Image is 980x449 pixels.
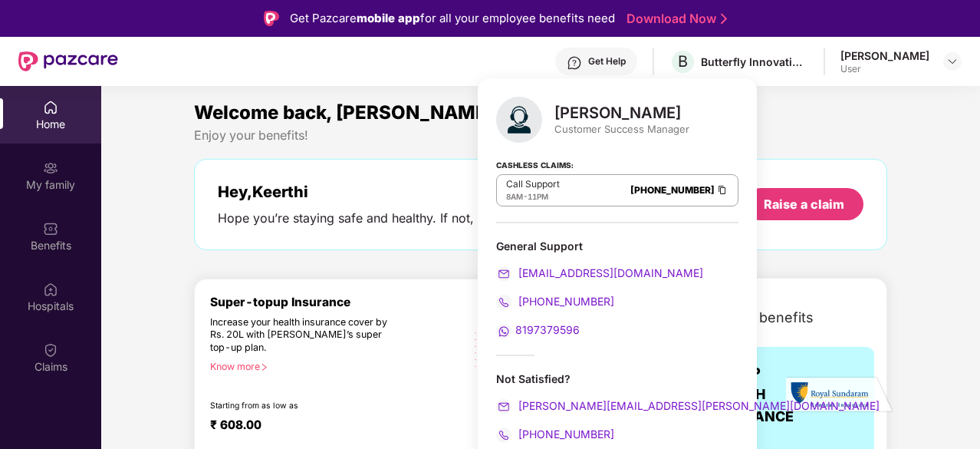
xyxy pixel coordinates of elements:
[506,190,560,203] div: -
[465,317,575,428] img: svg+xml;base64,PHN2ZyB4bWxucz0iaHR0cDovL3d3dy53My5vcmcvMjAwMC9zdmciIHhtbG5zOnhsaW5rPSJodHRwOi8vd3...
[786,376,893,414] img: insurerLogo
[630,184,715,196] a: [PHONE_NUMBER]
[357,11,420,25] strong: mobile app
[506,178,560,190] p: Call Support
[210,295,465,309] div: Super-topup Insurance
[588,55,626,68] div: Get Help
[528,192,548,201] span: 11PM
[210,418,450,436] div: ₹ 608.00
[764,196,844,213] div: Raise a claim
[515,295,614,308] span: [PHONE_NUMBER]
[496,399,880,412] a: [PERSON_NAME][EMAIL_ADDRESS][PERSON_NAME][DOMAIN_NAME]
[496,295,511,310] img: svg+xml;base64,PHN2ZyB4bWxucz0iaHR0cDovL3d3dy53My5vcmcvMjAwMC9zdmciIHdpZHRoPSIyMCIgaGVpZ2h0PSIyMC...
[218,183,656,201] div: Hey, Keerthi
[716,183,728,196] img: Clipboard Icon
[496,371,738,386] div: Not Satisfied?
[840,48,929,63] div: [PERSON_NAME]
[43,100,58,115] img: svg+xml;base64,PHN2ZyBpZD0iSG9tZSIgeG1sbnM9Imh0dHA6Ly93d3cudzMub3JnLzIwMDAvc3ZnIiB3aWR0aD0iMjAiIG...
[43,342,58,358] img: svg+xml;base64,PHN2ZyBpZD0iQ2xhaW0iIHhtbG5zPSJodHRwOi8vd3d3LnczLm9yZy8yMDAwL3N2ZyIgd2lkdGg9IjIwIi...
[567,55,582,71] img: svg+xml;base64,PHN2ZyBpZD0iSGVscC0zMngzMiIgeG1sbnM9Imh0dHA6Ly93d3cudzMub3JnLzIwMDAvc3ZnIiB3aWR0aD...
[554,104,689,122] div: [PERSON_NAME]
[678,52,688,71] span: B
[194,101,501,124] span: Welcome back, [PERSON_NAME]!
[496,295,614,308] a: [PHONE_NUMBER]
[218,210,656,226] div: Hope you’re staying safe and healthy. If not, no worries. We’re here to help.
[515,428,614,441] span: [PHONE_NUMBER]
[496,399,511,414] img: svg+xml;base64,PHN2ZyB4bWxucz0iaHR0cDovL3d3dy53My5vcmcvMjAwMC9zdmciIHdpZHRoPSIyMCIgaGVpZ2h0PSIyMC...
[496,156,574,173] strong: Cashless Claims:
[506,192,523,201] span: 8AM
[194,127,887,144] div: Enjoy your benefits!
[515,266,703,279] span: [EMAIL_ADDRESS][DOMAIN_NAME]
[290,9,615,28] div: Get Pazcare for all your employee benefits need
[43,282,58,297] img: svg+xml;base64,PHN2ZyBpZD0iSG9zcGl0YWxzIiB4bWxucz0iaHR0cDovL3d3dy53My5vcmcvMjAwMC9zdmciIHdpZHRoPS...
[43,221,58,236] img: svg+xml;base64,PHN2ZyBpZD0iQmVuZWZpdHMiIHhtbG5zPSJodHRwOi8vd3d3LnczLm9yZy8yMDAwL3N2ZyIgd2lkdGg9Ij...
[496,97,542,143] img: svg+xml;base64,PHN2ZyB4bWxucz0iaHR0cDovL3d3dy53My5vcmcvMjAwMC9zdmciIHhtbG5zOnhsaW5rPSJodHRwOi8vd3...
[496,371,738,443] div: Not Satisfied?
[721,11,727,27] img: Stroke
[496,428,614,441] a: [PHONE_NUMBER]
[264,11,279,26] img: Logo
[496,324,511,339] img: svg+xml;base64,PHN2ZyB4bWxucz0iaHR0cDovL3d3dy53My5vcmcvMjAwMC9zdmciIHdpZHRoPSIyMCIgaGVpZ2h0PSIyMC...
[496,266,511,282] img: svg+xml;base64,PHN2ZyB4bWxucz0iaHR0cDovL3d3dy53My5vcmcvMjAwMC9zdmciIHdpZHRoPSIyMCIgaGVpZ2h0PSIyMC...
[18,51,118,71] img: New Pazcare Logo
[496,239,738,339] div: General Support
[554,122,689,136] div: Customer Success Manager
[946,55,959,68] img: svg+xml;base64,PHN2ZyBpZD0iRHJvcGRvd24tMzJ4MzIiIHhtbG5zPSJodHRwOi8vd3d3LnczLm9yZy8yMDAwL3N2ZyIgd2...
[496,323,580,336] a: 8197379596
[210,316,400,355] div: Increase your health insurance cover by Rs. 20L with [PERSON_NAME]’s super top-up plan.
[260,363,268,371] span: right
[496,239,738,253] div: General Support
[210,401,400,411] div: Starting from as low as
[701,54,808,69] div: Butterfly Innovations Private Limited
[515,399,880,412] span: [PERSON_NAME][EMAIL_ADDRESS][PERSON_NAME][DOMAIN_NAME]
[626,11,722,27] a: Download Now
[496,266,703,279] a: [EMAIL_ADDRESS][DOMAIN_NAME]
[210,361,456,371] div: Know more
[840,63,929,75] div: User
[496,428,511,443] img: svg+xml;base64,PHN2ZyB4bWxucz0iaHR0cDovL3d3dy53My5vcmcvMjAwMC9zdmciIHdpZHRoPSIyMCIgaGVpZ2h0PSIyMC...
[515,323,580,336] span: 8197379596
[43,160,58,176] img: svg+xml;base64,PHN2ZyB3aWR0aD0iMjAiIGhlaWdodD0iMjAiIHZpZXdCb3g9IjAgMCAyMCAyMCIgZmlsbD0ibm9uZSIgeG...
